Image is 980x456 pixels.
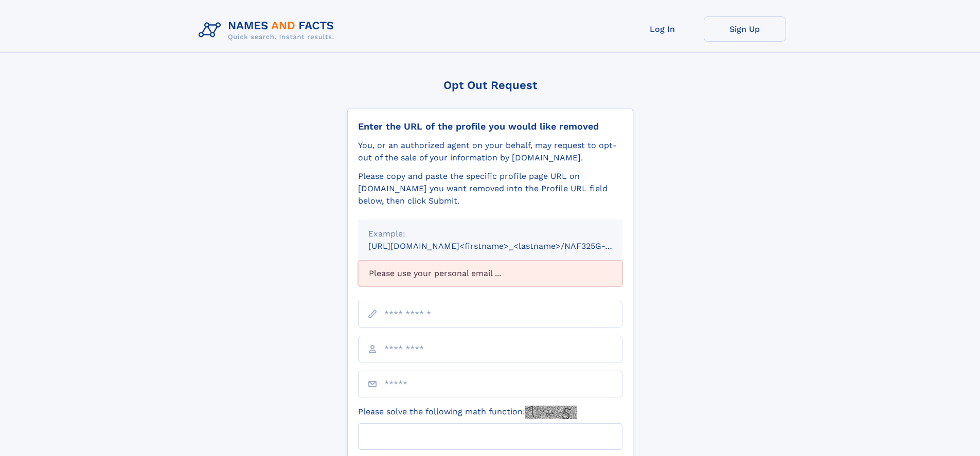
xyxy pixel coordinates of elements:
a: Sign Up [704,16,786,42]
img: Logo Names and Facts [194,16,343,44]
div: Please copy and paste the specific profile page URL on [DOMAIN_NAME] you want removed into the Pr... [358,170,622,207]
div: Please use your personal email ... [358,261,622,286]
a: Log In [621,16,704,42]
div: Opt Out Request [347,79,633,92]
small: [URL][DOMAIN_NAME]<firstname>_<lastname>/NAF325G-xxxxxxxx [368,241,642,251]
label: Please solve the following math function: [358,406,577,419]
div: Enter the URL of the profile you would like removed [358,121,622,132]
div: Example: [368,228,612,240]
div: You, or an authorized agent on your behalf, may request to opt-out of the sale of your informatio... [358,139,622,164]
